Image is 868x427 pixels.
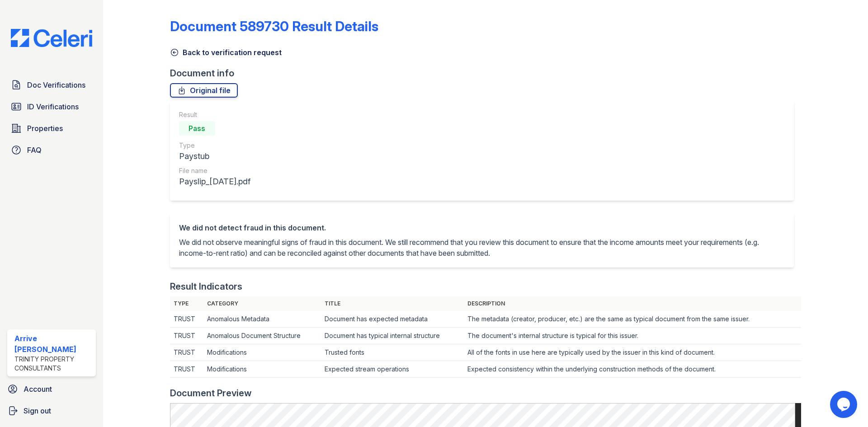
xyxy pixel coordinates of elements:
img: CE_Logo_Blue-a8612792a0a2168367f1c8372b55b34899dd931a85d93a1a3d3e32e68fde9ad4.png [4,29,99,47]
div: Result [179,110,250,119]
p: We did not observe meaningful signs of fraud in this document. We still recommend that you review... [179,237,785,258]
td: All of the fonts in use here are typically used by the issuer in this kind of document. [464,344,801,361]
td: The metadata (creator, producer, etc.) are the same as typical document from the same issuer. [464,311,801,328]
th: Type [170,296,204,311]
td: Document has expected metadata [321,311,464,328]
div: Payslip_[DATE].pdf [179,175,250,188]
a: Doc Verifications [7,76,96,94]
td: Trusted fonts [321,344,464,361]
a: Properties [7,119,96,137]
div: Document info [170,67,801,80]
span: Properties [27,123,63,134]
td: Anomalous Metadata [203,311,321,328]
td: TRUST [170,361,204,378]
div: File name [179,166,250,175]
th: Title [321,296,464,311]
div: Paystub [179,150,250,163]
td: Expected stream operations [321,361,464,378]
div: We did not detect fraud in this document. [179,222,785,233]
td: Modifications [203,361,321,378]
iframe: chat widget [830,391,859,418]
div: Trinity Property Consultants [14,355,92,373]
div: Type [179,141,250,150]
td: TRUST [170,344,204,361]
th: Description [464,296,801,311]
td: TRUST [170,328,204,344]
a: Account [4,380,99,398]
td: TRUST [170,311,204,328]
td: Modifications [203,344,321,361]
span: Doc Verifications [27,80,85,90]
td: Expected consistency within the underlying construction methods of the document. [464,361,801,378]
td: Document has typical internal structure [321,328,464,344]
a: FAQ [7,141,96,159]
span: FAQ [27,145,42,155]
td: Anomalous Document Structure [203,328,321,344]
div: Result Indicators [170,280,242,293]
a: Sign out [4,402,99,420]
td: The document's internal structure is typical for this issuer. [464,328,801,344]
a: Document 589730 Result Details [170,18,378,34]
th: Category [203,296,321,311]
div: Pass [179,121,215,136]
div: Arrive [PERSON_NAME] [14,333,92,355]
a: ID Verifications [7,98,96,116]
a: Original file [170,83,238,98]
a: Back to verification request [170,47,282,58]
span: Account [24,384,52,394]
div: Document Preview [170,387,252,399]
span: ID Verifications [27,101,79,112]
span: Sign out [24,405,51,416]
